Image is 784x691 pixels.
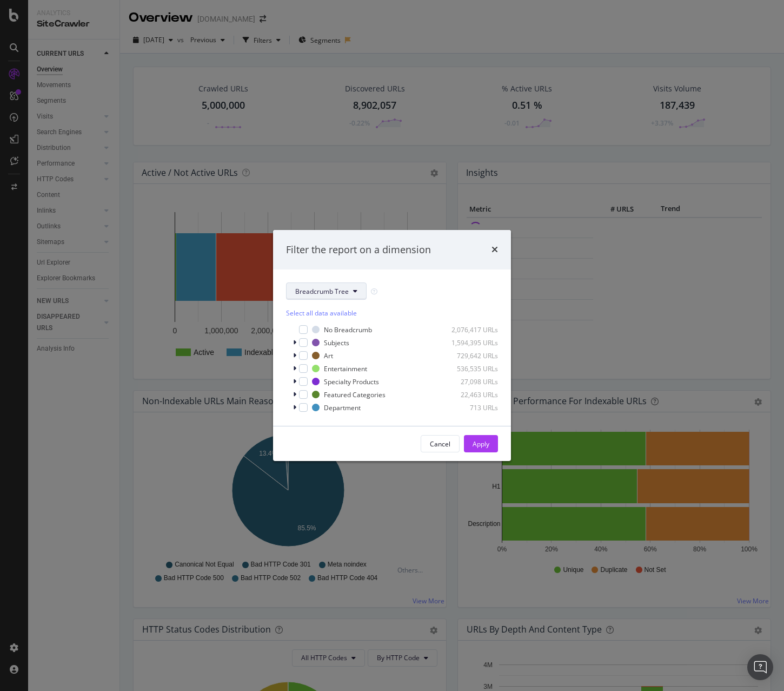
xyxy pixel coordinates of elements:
[286,282,367,300] button: Breadcrumb Tree
[295,287,349,296] span: Breadcrumb Tree
[464,435,498,452] button: Apply
[324,390,386,399] div: Featured Categories
[445,351,498,360] div: 729,642 URLs
[445,377,498,386] div: 27,098 URLs
[324,325,372,334] div: No Breadcrumb
[273,230,511,462] div: modal
[445,390,498,399] div: 22,463 URLs
[445,338,498,347] div: 1,594,395 URLs
[286,243,431,257] div: Filter the report on a dimension
[747,654,773,680] div: Open Intercom Messenger
[445,325,498,334] div: 2,076,417 URLs
[324,351,333,360] div: Art
[286,308,498,318] div: Select all data available
[473,439,489,449] div: Apply
[324,403,361,412] div: Department
[445,403,498,412] div: 713 URLs
[324,364,367,373] div: Entertainment
[324,377,379,386] div: Specialty Products
[491,243,498,257] div: times
[421,435,460,452] button: Cancel
[324,338,349,347] div: Subjects
[430,439,450,449] div: Cancel
[445,364,498,373] div: 536,535 URLs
